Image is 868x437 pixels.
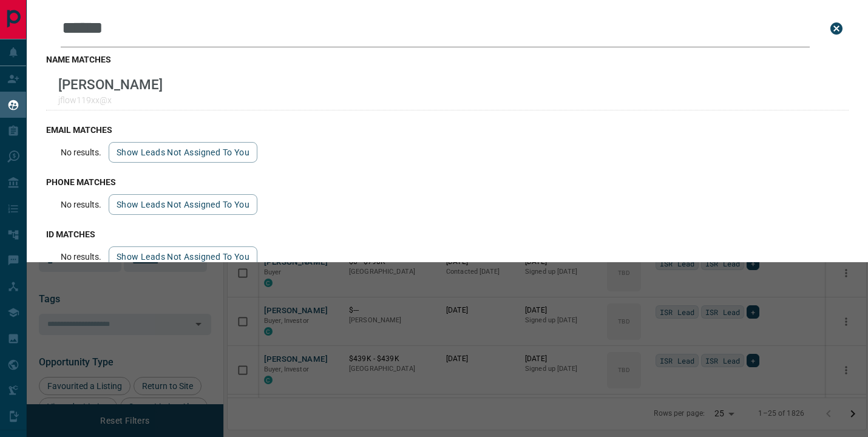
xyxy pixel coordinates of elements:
[61,200,101,209] p: No results.
[58,76,163,92] p: [PERSON_NAME]
[109,142,257,163] button: show leads not assigned to you
[46,125,849,135] h3: email matches
[46,55,849,64] h3: name matches
[61,147,101,157] p: No results.
[109,194,257,215] button: show leads not assigned to you
[58,95,163,105] p: jflow119xx@x
[46,177,849,187] h3: phone matches
[109,246,257,267] button: show leads not assigned to you
[46,229,849,239] h3: id matches
[61,252,101,262] p: No results.
[824,16,849,41] button: close search bar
